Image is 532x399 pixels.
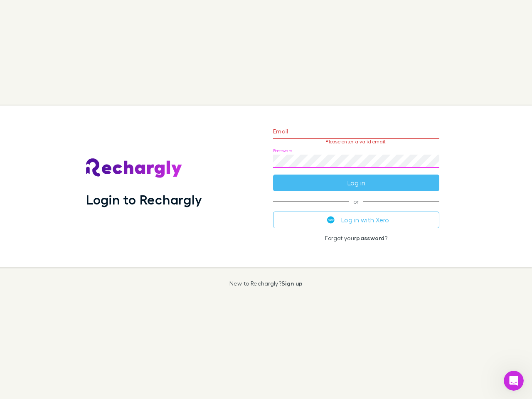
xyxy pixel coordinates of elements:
[86,158,182,178] img: Rechargly's Logo
[273,175,439,191] button: Log in
[356,234,384,241] a: password
[327,216,335,224] img: Xero's logo
[504,371,524,391] iframe: Intercom live chat
[273,139,439,145] p: Please enter a valid email.
[86,192,202,207] h1: Login to Rechargly
[273,148,293,154] label: Password
[229,280,303,287] p: New to Rechargly?
[273,235,439,241] p: Forgot your ?
[273,212,439,228] button: Log in with Xero
[281,280,303,287] a: Sign up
